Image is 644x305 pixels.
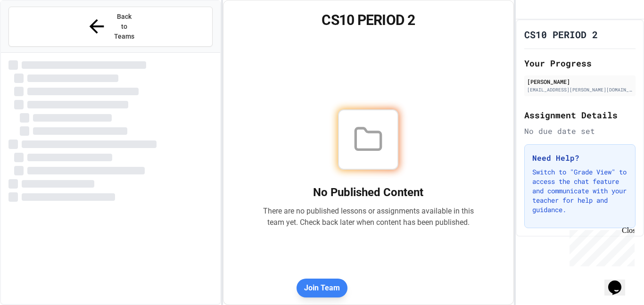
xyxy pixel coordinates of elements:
[532,152,627,164] h3: Need Help?
[566,226,635,266] iframe: chat widget
[8,7,213,47] button: Back to Teams
[4,4,65,60] div: Chat with us now!Close
[113,12,135,41] span: Back to Teams
[263,185,474,200] h2: No Published Content
[524,28,598,41] h1: CS10 PERIOD 2
[524,108,636,122] h2: Assignment Details
[527,77,633,86] div: [PERSON_NAME]
[532,167,627,214] p: Switch to "Grade View" to access the chat feature and communicate with your teacher for help and ...
[604,267,635,296] iframe: chat widget
[263,206,474,228] p: There are no published lessons or assignments available in this team yet. Check back later when c...
[527,86,633,93] div: [EMAIL_ADDRESS][PERSON_NAME][DOMAIN_NAME]
[297,279,347,297] button: Join Team
[235,12,503,29] h1: CS10 PERIOD 2
[524,125,636,137] div: No due date set
[524,57,636,70] h2: Your Progress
